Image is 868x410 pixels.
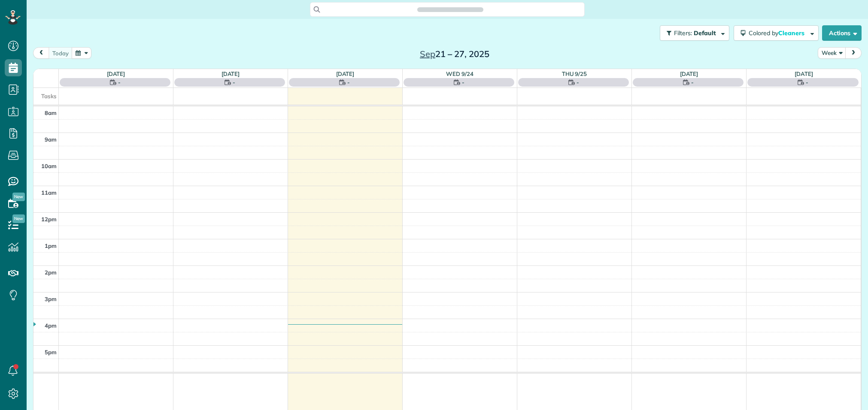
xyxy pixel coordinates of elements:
a: Wed 9/24 [446,70,473,77]
button: Week [818,47,846,59]
button: Colored byCleaners [734,25,819,41]
span: Cleaners [778,29,806,37]
span: Search ZenMaid… [426,5,474,14]
span: New [12,193,25,201]
span: - [233,78,235,87]
span: Sep [420,48,435,59]
span: 2pm [45,269,57,276]
span: 3pm [45,295,57,302]
a: [DATE] [336,70,355,77]
span: 4pm [45,322,57,329]
span: - [462,78,464,87]
a: [DATE] [222,70,240,77]
span: - [691,78,694,87]
a: Thu 9/25 [562,70,587,77]
a: [DATE] [107,70,125,77]
button: prev [33,47,49,59]
span: Colored by [749,29,807,37]
span: 12pm [41,216,57,223]
button: today [49,47,73,59]
a: [DATE] [680,70,698,77]
h2: 21 – 27, 2025 [401,49,508,59]
span: - [577,78,579,87]
a: [DATE] [795,70,813,77]
span: 1pm [45,242,57,249]
span: 9am [45,136,57,143]
button: Filters: Default [660,25,729,41]
span: 10am [41,163,57,169]
button: next [845,47,862,59]
span: - [806,78,808,87]
span: 11am [41,189,57,196]
span: Default [694,29,716,37]
span: - [118,78,121,87]
span: 8am [45,109,57,116]
button: Actions [822,25,862,41]
a: Filters: Default [656,25,729,41]
span: Filters: [674,29,692,37]
span: Tasks [41,93,57,99]
span: New [12,214,25,223]
span: 5pm [45,349,57,356]
span: - [347,78,350,87]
